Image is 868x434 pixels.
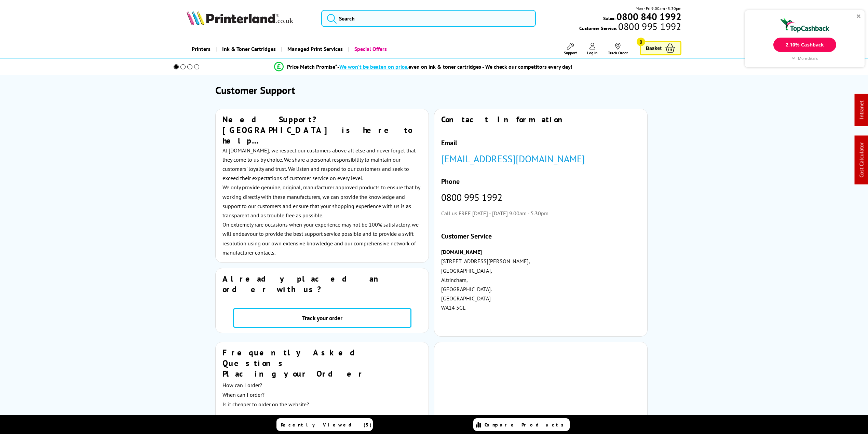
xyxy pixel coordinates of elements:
[617,23,681,30] span: 0800 995 1992
[858,101,865,119] a: Intranet
[636,5,681,12] span: Mon - Fri 9:00am - 5:30pm
[222,114,422,146] h2: Need Support? [GEOGRAPHIC_DATA] is here to help…
[564,43,577,55] a: Support
[222,347,422,368] h2: Frequently Asked Questions
[287,63,337,70] span: Price Match Promise*
[473,418,570,431] a: Compare Products
[222,391,265,398] a: When can I order?
[603,15,615,22] span: Sales:
[441,248,482,255] strong: [DOMAIN_NAME]
[587,43,598,55] a: Log In
[579,23,681,31] span: Customer Service:
[441,177,640,186] h4: Phone
[187,10,313,27] a: Printerland Logo
[441,152,585,165] a: [EMAIL_ADDRESS][DOMAIN_NAME]
[587,50,598,55] span: Log In
[222,220,422,257] p: On extremely rare occasions when your experience may not be 100% satisfactory, we will endeavour ...
[281,422,372,428] span: Recently Viewed (5)
[222,146,422,183] p: At [DOMAIN_NAME], we respect our customers above all else and never forget that they come to us b...
[485,422,567,428] span: Compare Products
[337,63,572,70] div: - even on ink & toner cartridges - We check our competitors every day!
[187,40,216,58] a: Printers
[646,43,662,53] span: Basket
[222,183,422,220] p: We only provide genuine, original, manufacturer approved products to ensure that by working direc...
[441,247,640,331] p: [STREET_ADDRESS][PERSON_NAME], [GEOGRAPHIC_DATA], Altrincham, [GEOGRAPHIC_DATA]. [GEOGRAPHIC_DATA...
[222,382,262,389] a: How can I order?
[441,193,640,202] p: 0800 995 1992
[321,10,536,27] input: Search
[615,13,681,20] a: 0800 840 1992
[215,83,652,97] h1: Customer Support
[164,61,682,73] li: modal_Promise
[339,63,408,70] span: We won’t be beaten on price,
[276,418,373,431] a: Recently Viewed (5)
[233,308,411,328] a: Track your order
[216,40,281,58] a: Ink & Toner Cartridges
[222,368,422,379] h3: Placing your Order
[637,38,645,46] span: 0
[640,41,681,55] a: Basket 0
[281,40,348,58] a: Managed Print Services
[187,10,293,25] img: Printerland Logo
[441,232,640,241] h4: Customer Service
[608,43,628,55] a: Track Order
[222,273,422,295] h3: Already placed an order with us?
[222,40,276,58] span: Ink & Toner Cartridges
[564,50,577,55] span: Support
[441,138,640,147] h4: Email
[348,40,392,58] a: Special Offers
[858,143,865,178] a: Cost Calculator
[222,401,309,408] a: Is it cheaper to order on the website?
[441,114,640,125] h2: Contact Information
[441,209,640,218] p: Call us FREE [DATE] - [DATE] 9.00am - 5.30pm
[616,10,681,23] b: 0800 840 1992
